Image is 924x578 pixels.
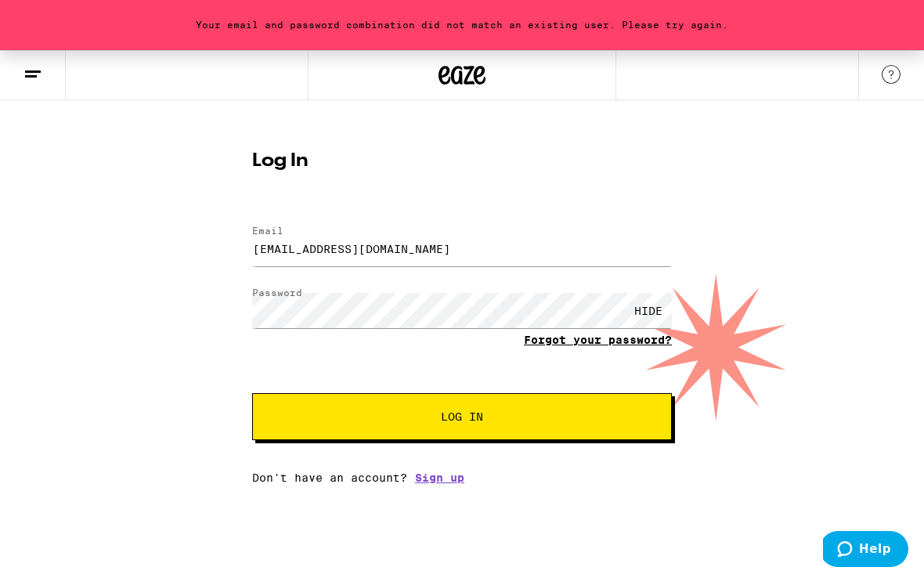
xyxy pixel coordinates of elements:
span: Log In [441,411,483,422]
input: Email [252,231,672,266]
a: Sign up [415,471,464,484]
iframe: Opens a widget where you can find more information [823,531,908,570]
label: Email [252,226,283,236]
h1: Log In [252,152,672,171]
label: Password [252,287,302,298]
a: Forgot your password? [524,334,672,346]
button: Log In [252,393,672,440]
div: Don't have an account? [252,471,672,484]
div: HIDE [625,293,672,328]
